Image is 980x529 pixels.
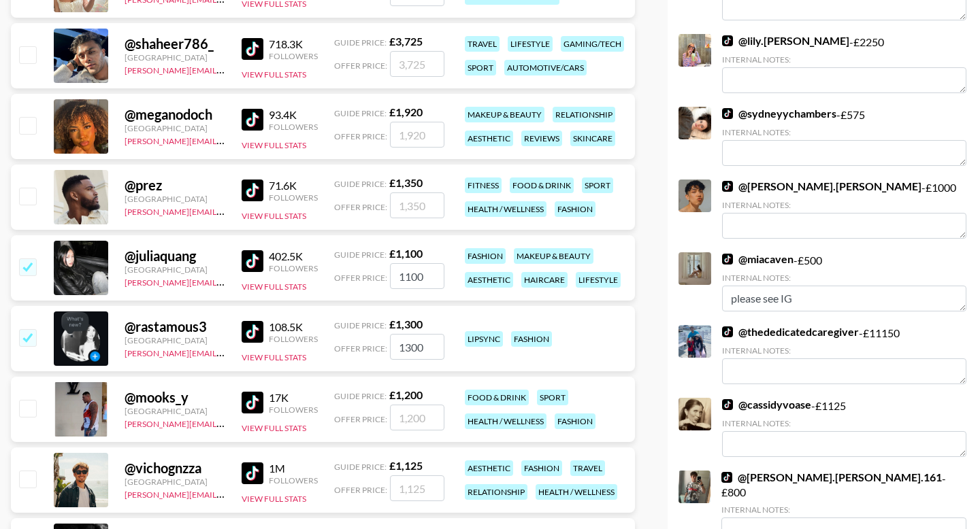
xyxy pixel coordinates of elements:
[465,248,506,264] div: fashion
[125,63,326,75] a: [PERSON_NAME][EMAIL_ADDRESS][DOMAIN_NAME]
[334,37,387,48] span: Guide Price:
[242,38,263,60] img: TikTok
[465,107,544,122] div: makeup & beauty
[465,131,513,146] div: aesthetic
[269,462,318,475] div: 1M
[389,459,423,472] strong: £ 1,125
[242,109,263,131] img: TikTok
[521,460,562,476] div: fashion
[465,177,502,193] div: fitness
[334,391,387,401] span: Guide Price:
[536,484,617,500] div: health / wellness
[514,248,593,264] div: makeup & beauty
[504,60,587,75] div: automotive/cars
[125,416,326,429] a: [PERSON_NAME][EMAIL_ADDRESS][DOMAIN_NAME]
[722,181,733,192] img: TikTok
[125,389,225,406] div: @ mooks_y
[269,334,318,344] div: Followers
[269,51,318,61] div: Followers
[269,108,318,122] div: 93.4K
[125,52,225,63] div: [GEOGRAPHIC_DATA]
[465,460,513,476] div: aesthetic
[334,179,387,189] span: Guide Price:
[242,321,263,343] img: TikTok
[269,263,318,273] div: Followers
[334,108,387,118] span: Guide Price:
[465,60,496,75] div: sport
[389,247,423,260] strong: £ 1,100
[508,36,553,52] div: lifestyle
[390,334,444,360] input: 1,300
[389,388,423,401] strong: £ 1,200
[561,36,624,52] div: gaming/tech
[722,345,966,356] div: Internal Notes:
[722,34,966,93] div: - £ 2250
[553,107,615,122] div: relationship
[570,460,605,476] div: travel
[242,462,263,484] img: TikTok
[242,281,306,292] button: View Full Stats
[465,36,500,52] div: travel
[389,105,423,118] strong: £ 1,920
[722,180,921,193] a: @[PERSON_NAME].[PERSON_NAME]
[721,472,732,483] img: TikTok
[465,272,513,288] div: aesthetic
[721,471,942,484] a: @[PERSON_NAME].[PERSON_NAME].161
[582,177,613,193] div: sport
[722,254,733,264] img: TikTok
[465,484,527,500] div: relationship
[722,252,794,266] a: @miacaven
[465,413,546,429] div: health / wellness
[125,106,225,123] div: @ meganodoch
[722,34,849,48] a: @lily.[PERSON_NAME]
[242,140,306,150] button: View Full Stats
[125,477,225,487] div: [GEOGRAPHIC_DATA]
[125,133,326,146] a: [PERSON_NAME][EMAIL_ADDRESS][DOMAIN_NAME]
[389,35,423,48] strong: £ 3,725
[722,326,733,337] img: TikTok
[334,131,387,141] span: Offer Price:
[125,460,225,477] div: @ vichognzza
[722,107,836,120] a: @sydneyychambers
[269,122,318,132] div: Followers
[721,505,966,515] div: Internal Notes:
[125,123,225,133] div: [GEOGRAPHIC_DATA]
[576,272,621,288] div: lifestyle
[537,390,568,405] div: sport
[125,335,225,345] div: [GEOGRAPHIC_DATA]
[722,286,966,311] textarea: please see IG
[334,414,387,424] span: Offer Price:
[242,392,263,413] img: TikTok
[242,69,306,80] button: View Full Stats
[390,263,444,289] input: 1,100
[722,325,966,384] div: - £ 11150
[722,252,966,311] div: - £ 500
[722,107,966,166] div: - £ 575
[722,398,966,457] div: - £ 1125
[334,250,387,260] span: Guide Price:
[334,320,387,330] span: Guide Price:
[555,413,595,429] div: fashion
[125,406,225,416] div: [GEOGRAPHIC_DATA]
[390,192,444,218] input: 1,350
[389,176,423,189] strong: £ 1,350
[555,201,595,217] div: fashion
[510,177,574,193] div: food & drink
[722,273,966,283] div: Internal Notes:
[125,345,326,358] a: [PERSON_NAME][EMAIL_ADDRESS][DOMAIN_NAME]
[334,61,387,71] span: Offer Price:
[334,202,387,212] span: Offer Price:
[242,180,263,201] img: TikTok
[269,475,318,485] div: Followers
[125,318,225,335] div: @ rastamous3
[269,320,318,334] div: 108.5K
[390,475,444,501] input: 1,125
[242,494,306,504] button: View Full Stats
[722,54,966,65] div: Internal Notes:
[125,487,326,500] a: [PERSON_NAME][EMAIL_ADDRESS][DOMAIN_NAME]
[390,122,444,148] input: 1,920
[570,131,615,146] div: skincare
[722,108,733,119] img: TikTok
[269,391,318,405] div: 17K
[125,35,225,52] div: @ shaheer786_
